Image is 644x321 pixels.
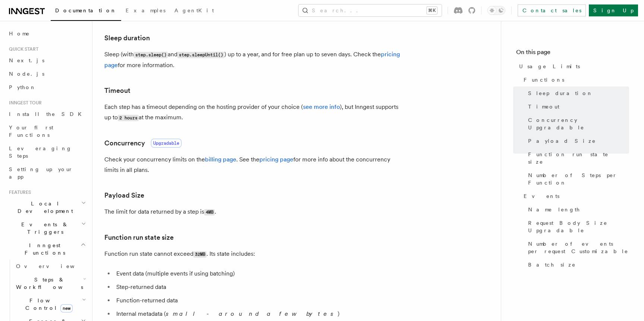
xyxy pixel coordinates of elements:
[525,113,629,134] a: Concurrency Upgradable
[104,207,402,217] p: The limit for data returned by a step is .
[6,163,88,183] a: Setting up your app
[525,100,629,113] a: Timeout
[528,151,629,166] span: Function run state size
[104,232,174,243] a: Function run state size
[528,261,576,268] span: Batch size
[525,203,629,216] a: Name length
[104,102,402,123] p: Each step has a timeout depending on the hosting provider of your choice ( ), but Inngest support...
[528,103,559,110] span: Timeout
[9,166,73,180] span: Setting up your app
[528,116,629,131] span: Concurrency Upgradable
[151,139,181,148] span: Upgradable
[519,63,580,70] span: Usage Limits
[9,71,44,77] span: Node.js
[528,240,629,255] span: Number of events per request Customizable
[6,218,88,239] button: Events & Triggers
[9,30,30,37] span: Home
[104,249,402,259] p: Function run state cannot exceed . Its state includes:
[6,46,38,52] span: Quick start
[524,76,564,84] span: Functions
[13,273,88,294] button: Steps & Workflows
[259,156,293,163] a: pricing page
[9,111,86,117] span: Install the SDK
[525,86,629,100] a: Sleep duration
[114,309,402,319] li: Internal metadata ( )
[55,7,117,13] span: Documentation
[118,115,139,121] code: 2 hours
[525,148,629,169] a: Function run state size
[6,242,80,257] span: Inngest Functions
[13,294,88,315] button: Flow Controlnew
[9,145,72,159] span: Leveraging Steps
[487,6,505,15] button: Toggle dark mode
[114,295,402,306] li: Function-returned data
[524,192,559,200] span: Events
[9,125,53,138] span: Your first Functions
[60,304,73,312] span: new
[528,89,593,97] span: Sleep duration
[9,84,36,90] span: Python
[104,49,402,70] p: Sleep (with and ) up to a year, and for free plan up to seven days. Check the for more information.
[51,2,121,21] a: Documentation
[6,107,88,121] a: Install the SDK
[299,4,442,16] button: Search...⌘K
[516,60,629,73] a: Usage Limits
[193,251,206,258] code: 32MB
[6,121,88,142] a: Your first Functions
[114,282,402,292] li: Step-returned data
[6,189,31,195] span: Features
[6,221,81,236] span: Events & Triggers
[521,189,629,203] a: Events
[6,197,88,218] button: Local Development
[104,138,181,148] a: ConcurrencyUpgradable
[170,2,218,20] a: AgentKit
[134,52,168,58] code: step.sleep()
[6,100,42,106] span: Inngest tour
[13,297,82,312] span: Flow Control
[104,190,144,201] a: Payload Size
[521,73,629,86] a: Functions
[427,7,437,14] kbd: ⌘K
[9,57,44,63] span: Next.js
[204,209,215,215] code: 4MB
[528,219,629,234] span: Request Body Size Upgradable
[114,268,402,279] li: Event data (multiple events if using batching)
[6,239,88,259] button: Inngest Functions
[104,33,150,43] a: Sleep duration
[13,276,83,291] span: Steps & Workflows
[6,200,81,215] span: Local Development
[516,48,629,60] h4: On this page
[525,169,629,189] a: Number of Steps per Function
[525,216,629,237] a: Request Body Size Upgradable
[104,85,130,96] a: Timeout
[528,171,629,186] span: Number of Steps per Function
[518,4,586,16] a: Contact sales
[6,81,88,94] a: Python
[16,263,93,269] span: Overview
[177,52,224,58] code: step.sleepUntil()
[121,2,170,20] a: Examples
[525,134,629,148] a: Payload Size
[303,103,340,110] a: see more info
[13,259,88,273] a: Overview
[6,27,88,40] a: Home
[104,154,402,175] p: Check your concurrency limits on the . See the for more info about the concurrency limits in all ...
[205,156,236,163] a: billing page
[174,7,214,13] span: AgentKit
[6,142,88,163] a: Leveraging Steps
[589,4,638,16] a: Sign Up
[6,54,88,67] a: Next.js
[525,258,629,271] a: Batch size
[525,237,629,258] a: Number of events per request Customizable
[528,137,596,145] span: Payload Size
[126,7,165,13] span: Examples
[6,67,88,81] a: Node.js
[166,310,338,317] em: small - around a few bytes
[528,206,580,213] span: Name length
